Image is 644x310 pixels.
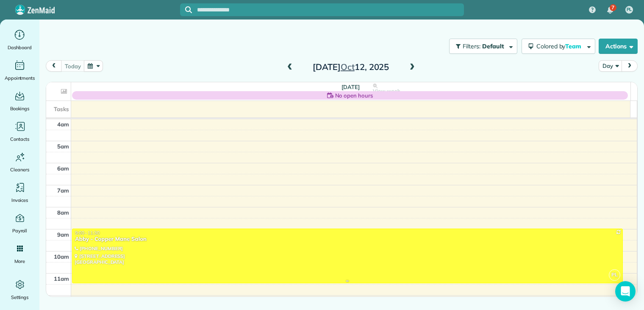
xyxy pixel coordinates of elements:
[75,230,100,236] span: 9:00 - 11:30
[599,60,622,72] button: Day
[601,1,619,20] div: 7 unread notifications
[3,89,36,113] a: Bookings
[341,61,355,72] span: Oct
[54,106,69,112] span: Tasks
[57,121,69,128] span: 4am
[11,293,29,302] span: Settings
[57,231,69,238] span: 9am
[335,91,373,100] span: No open hours
[180,6,192,13] button: Focus search
[445,39,517,54] a: Filters: Default
[611,4,614,11] span: 7
[3,150,36,174] a: Cleaners
[54,253,69,260] span: 10am
[75,236,620,243] div: Abby - Copper Mane Salon
[622,60,638,72] button: next
[3,120,36,143] a: Contacts
[536,42,584,50] span: Colored by
[3,211,36,235] a: Payroll
[463,42,480,50] span: Filters:
[5,74,35,82] span: Appointments
[482,42,505,50] span: Default
[57,187,69,194] span: 7am
[46,60,62,72] button: prev
[10,135,29,143] span: Contacts
[3,28,36,52] a: Dashboard
[12,226,28,235] span: Payroll
[599,39,638,54] button: Actions
[54,275,69,282] span: 11am
[341,84,360,90] span: [DATE]
[57,209,69,216] span: 8am
[609,269,620,281] span: PL
[3,181,36,204] a: Invoices
[449,39,517,54] button: Filters: Default
[11,196,28,204] span: Invoices
[373,88,400,95] span: View week
[10,165,29,174] span: Cleaners
[627,6,632,13] span: PL
[522,39,595,54] button: Colored byTeam
[565,42,583,50] span: Team
[57,165,69,172] span: 6am
[10,104,30,113] span: Bookings
[3,59,36,82] a: Appointments
[615,281,636,302] div: Open Intercom Messenger
[61,60,84,72] button: today
[185,6,192,13] svg: Focus search
[298,62,404,72] h2: [DATE] 12, 2025
[8,43,32,52] span: Dashboard
[14,257,25,265] span: More
[57,143,69,150] span: 5am
[3,278,36,302] a: Settings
